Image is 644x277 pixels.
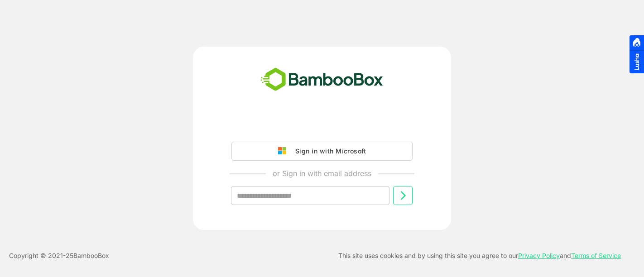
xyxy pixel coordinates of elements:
[278,147,291,155] img: google
[518,252,560,259] a: Privacy Policy
[231,142,413,161] button: Sign in with Microsoft
[255,65,388,95] img: bamboobox
[291,145,366,157] div: Sign in with Microsoft
[338,250,621,261] p: This site uses cookies and by using this site you agree to our and
[9,250,109,261] p: Copyright © 2021- 25 BambooBox
[273,168,371,179] p: or Sign in with email address
[571,252,621,259] a: Terms of Service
